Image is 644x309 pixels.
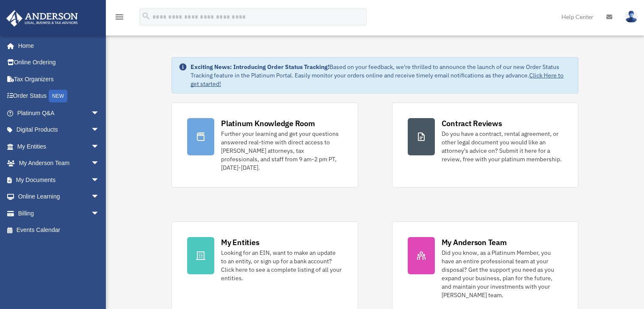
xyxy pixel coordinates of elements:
img: User Pic [625,11,638,23]
div: Contract Reviews [442,118,502,129]
div: NEW [49,90,67,102]
a: Billingarrow_drop_down [6,205,112,222]
div: Further your learning and get your questions answered real-time with direct access to [PERSON_NAM... [221,130,342,172]
a: Digital Productsarrow_drop_down [6,121,112,138]
span: arrow_drop_down [91,121,108,139]
div: Did you know, as a Platinum Member, you have an entire professional team at your disposal? Get th... [442,248,563,299]
span: arrow_drop_down [91,155,108,172]
i: search [141,11,151,21]
div: Platinum Knowledge Room [221,118,315,129]
span: arrow_drop_down [91,188,108,206]
div: Looking for an EIN, want to make an update to an entity, or sign up for a bank account? Click her... [221,248,342,282]
strong: Exciting News: Introducing Order Status Tracking! [191,63,329,71]
i: menu [114,12,124,22]
div: Based on your feedback, we're thrilled to announce the launch of our new Order Status Tracking fe... [191,63,571,88]
span: arrow_drop_down [91,171,108,189]
div: Do you have a contract, rental agreement, or other legal document you would like an attorney's ad... [442,130,563,163]
a: Order StatusNEW [6,88,112,105]
a: My Documentsarrow_drop_down [6,171,112,188]
a: My Entitiesarrow_drop_down [6,138,112,155]
a: Online Ordering [6,54,112,71]
a: menu [114,15,124,22]
a: Platinum Q&Aarrow_drop_down [6,105,112,121]
a: My Anderson Teamarrow_drop_down [6,155,112,172]
a: Tax Organizers [6,71,112,88]
span: arrow_drop_down [91,105,108,122]
a: Contract Reviews Do you have a contract, rental agreement, or other legal document you would like... [392,102,578,188]
span: arrow_drop_down [91,138,108,155]
div: My Anderson Team [442,237,507,248]
img: Anderson Advisors Platinum Portal [4,10,80,27]
a: Online Learningarrow_drop_down [6,188,112,205]
div: My Entities [221,237,259,248]
a: Platinum Knowledge Room Further your learning and get your questions answered real-time with dire... [171,102,358,188]
a: Click Here to get started! [191,72,564,88]
span: arrow_drop_down [91,205,108,222]
a: Events Calendar [6,222,112,239]
a: Home [6,37,108,54]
